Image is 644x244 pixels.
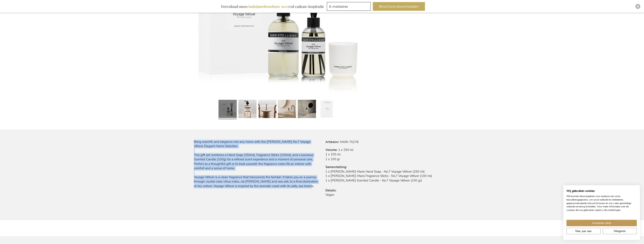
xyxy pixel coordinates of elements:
[575,229,592,233] span: Nee, pas aan
[603,228,637,234] button: Alle cookies weigeren
[637,5,639,8] img: Close
[566,189,637,193] h2: Wij gebruiken cookies
[592,221,611,225] span: Accepteer alles
[566,228,601,234] button: Pas cookie voorkeuren aan
[247,4,289,9] b: eindejaarsbrochure 2025
[218,98,237,121] a: Marie-Stella-Maris Elegant Home Selection - No.7 Voyage Vétiver
[219,2,326,11] div: Download onze vol cadeau-inspiratie
[318,98,336,121] a: Marie-Stella-Maris Elegant Home Selection - No.7 Voyage Vétiver
[325,169,433,185] td: 1 x [PERSON_NAME]-Maris Hand Soap - No.7 Voyage Vétiver (250 ml) 1 x [PERSON_NAME]-Maris Fragranc...
[566,195,637,212] p: We kunnen deze plaatsen voor analyse van onze bezoekersgegevens, om onze website te verbeteren, g...
[325,193,433,199] td: Vegan
[194,140,319,189] div: Bring warmth and elegance into any home with the [PERSON_NAME] No.7 Voyage Vétiver Elegant Home S...
[566,220,637,226] button: Accepteer alle cookies
[238,98,257,121] a: Marie-Stella-Maris Elegant Home Selection - No.7 Voyage Vétiver
[327,2,371,11] input: E-mailadres
[614,229,626,233] span: Weigeren
[635,4,640,9] div: Close
[298,98,316,121] a: Marie-Stella-Maris Elegant Home Selection - No.7 Voyage Vétiver
[258,98,276,121] a: Marie-Stella-Maris Elegant Home Selection - No.7 Voyage Vétiver
[327,2,372,12] form: marketing offers and promotions
[373,2,425,11] button: Brochure downloaden
[278,98,296,121] a: Marie-Stella-Maris Elegant Home Selection - No.7 Voyage Vétiver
